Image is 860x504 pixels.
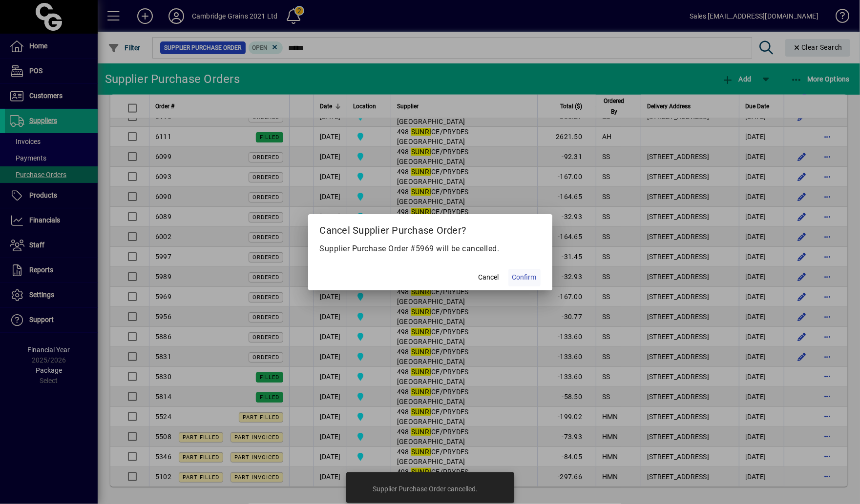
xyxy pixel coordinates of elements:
[512,272,537,282] span: Confirm
[479,272,499,282] span: Cancel
[320,243,541,255] p: Supplier Purchase Order #5969 will be cancelled.
[308,214,552,242] h2: Cancel Supplier Purchase Order?
[508,269,541,286] button: Confirm
[473,269,504,286] button: Cancel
